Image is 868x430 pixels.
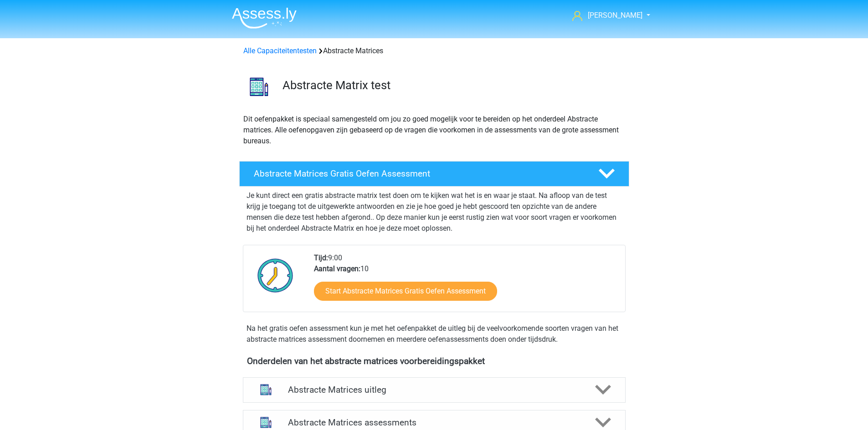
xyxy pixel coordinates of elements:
[588,11,642,20] span: [PERSON_NAME]
[232,7,297,29] img: Assessly
[282,78,622,92] h3: Abstracte Matrix test
[240,46,629,56] div: Abstracte Matrices
[236,161,633,187] a: Abstracte Matrices Gratis Oefen Assessment
[243,323,626,345] div: Na het gratis oefen assessment kun je met het oefenpakket de uitleg bij de veelvoorkomende soorte...
[314,253,328,262] b: Tijd:
[314,264,360,273] b: Aantal vragen:
[254,378,277,401] img: abstracte matrices uitleg
[314,282,497,301] a: Start Abstracte Matrices Gratis Oefen Assessment
[247,356,621,366] h4: Onderdelen van het abstracte matrices voorbereidingspakket
[239,377,629,403] a: uitleg Abstracte Matrices uitleg
[307,253,625,312] div: 9:00 10
[243,46,317,55] a: Alle Capaciteitentesten
[254,168,584,179] h4: Abstracte Matrices Gratis Oefen Assessment
[243,114,625,147] p: Dit oefenpakket is speciaal samengesteld om jou zo goed mogelijk voor te bereiden op het onderdee...
[569,10,643,21] a: [PERSON_NAME]
[247,190,622,234] p: Je kunt direct een gratis abstracte matrix test doen om te kijken wat het is en waar je staat. Na...
[240,67,278,106] img: abstracte matrices
[288,384,580,395] h4: Abstracte Matrices uitleg
[252,253,298,298] img: Klok
[288,417,580,428] h4: Abstracte Matrices assessments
